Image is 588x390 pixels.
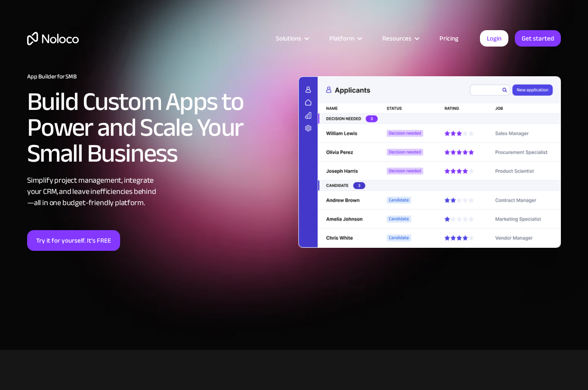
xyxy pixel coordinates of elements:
[276,33,301,44] div: Solutions
[27,89,290,166] h2: Build Custom Apps to Power and Scale Your Small Business
[371,33,429,44] div: Resources
[265,33,319,44] div: Solutions
[27,175,290,209] div: Simplify project management, integrate your CRM, and leave inefficiencies behind —all in one budg...
[429,33,469,44] a: Pricing
[329,33,354,44] div: Platform
[480,30,508,47] a: Login
[319,33,371,44] div: Platform
[27,32,79,45] a: home
[382,33,412,44] div: Resources
[27,230,120,251] a: Try it for yourself. It’s FREE
[515,30,561,47] a: Get started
